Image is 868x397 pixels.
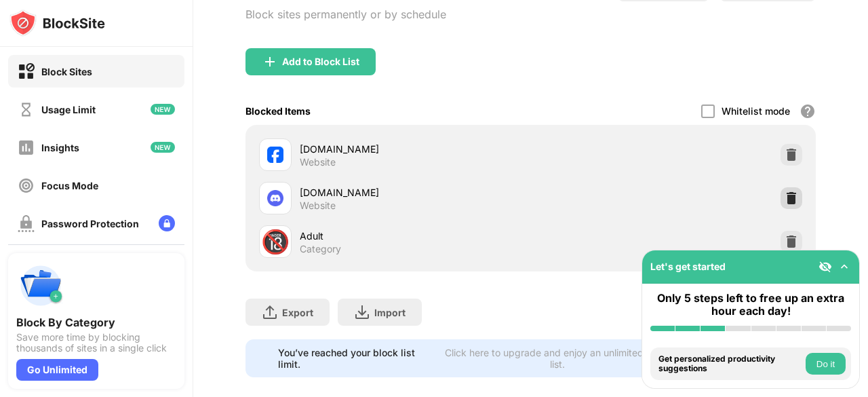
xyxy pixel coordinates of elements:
div: Go Unlimited [16,359,98,381]
img: focus-off.svg [18,177,35,194]
div: Save more time by blocking thousands of sites in a single click [16,332,176,354]
div: [DOMAIN_NAME] [300,142,531,156]
div: Whitelist mode [722,105,790,117]
div: [DOMAIN_NAME] [300,185,531,200]
div: Add to Block List [282,56,359,67]
div: Adult [300,229,531,243]
div: Insights [41,142,79,153]
img: omni-setup-toggle.svg [837,260,851,273]
div: Usage Limit [41,104,96,115]
div: Blocked Items [245,105,311,117]
div: Website [300,200,336,212]
img: insights-off.svg [18,139,35,156]
div: Password Protection [41,218,139,229]
div: Block sites permanently or by schedule [245,7,446,21]
div: Only 5 steps left to free up an extra hour each day! [650,292,851,318]
div: You’ve reached your block list limit. [278,347,433,370]
div: Block By Category [16,316,176,329]
div: Export [282,307,313,318]
img: time-usage-off.svg [18,101,35,118]
div: Click here to upgrade and enjoy an unlimited block list. [441,347,675,370]
div: Category [300,243,341,255]
button: Do it [806,353,846,375]
div: 🔞 [261,228,290,256]
img: favicons [267,190,283,206]
img: new-icon.svg [151,104,175,115]
img: password-protection-off.svg [18,215,35,232]
div: Website [300,156,336,168]
div: Import [374,307,406,318]
img: favicons [267,147,283,163]
img: block-on.svg [18,63,35,80]
img: eye-not-visible.svg [818,260,832,273]
div: Block Sites [41,66,92,77]
div: Let's get started [650,261,726,272]
div: Get personalized productivity suggestions [658,354,802,374]
img: push-categories.svg [16,261,65,310]
img: new-icon.svg [151,142,175,153]
img: logo-blocksite.svg [9,10,105,37]
div: Focus Mode [41,180,98,191]
img: lock-menu.svg [159,215,175,231]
